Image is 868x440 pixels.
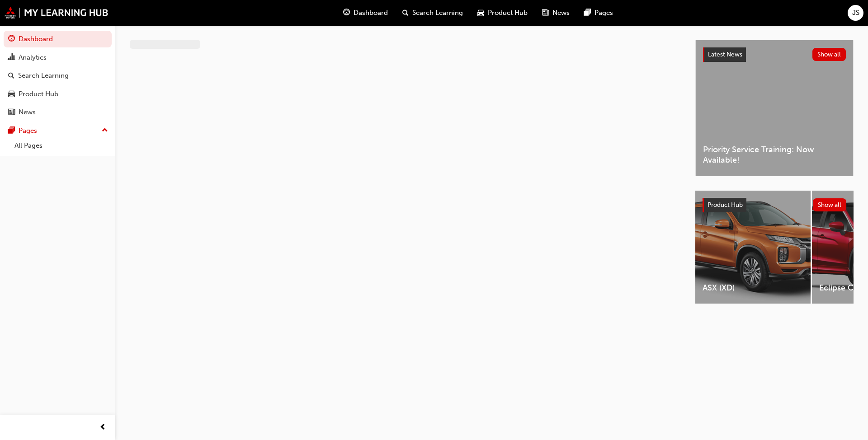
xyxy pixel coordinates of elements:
span: guage-icon [343,7,350,19]
div: Product Hub [19,89,58,99]
span: pages-icon [8,127,15,135]
a: search-iconSearch Learning [395,4,470,22]
button: Pages [4,122,112,139]
span: Search Learning [412,8,463,18]
a: All Pages [11,139,112,153]
span: search-icon [402,7,409,19]
div: Search Learning [18,70,69,81]
a: Product HubShow all [703,198,846,212]
a: Search Learning [4,67,112,84]
span: Priority Service Training: Now Available! [703,145,846,165]
a: Product Hub [4,86,112,103]
button: DashboardAnalyticsSearch LearningProduct HubNews [4,29,112,122]
span: search-icon [8,72,14,80]
div: Pages [19,126,37,136]
a: news-iconNews [535,4,577,22]
span: Product Hub [708,201,743,209]
span: prev-icon [99,422,106,433]
span: Dashboard [354,8,388,18]
a: Dashboard [4,31,112,47]
button: JS [848,5,863,21]
a: News [4,104,112,121]
span: up-icon [102,125,108,136]
span: guage-icon [8,35,15,43]
span: car-icon [8,90,15,98]
div: News [19,107,36,117]
span: Product Hub [488,8,528,18]
span: pages-icon [584,7,591,19]
a: ASX (XD) [695,191,811,304]
span: News [552,8,570,18]
a: guage-iconDashboard [336,4,395,22]
button: Show all [812,48,846,61]
button: Show all [813,198,847,211]
a: car-iconProduct Hub [470,4,535,22]
img: mmal [5,7,108,19]
span: chart-icon [8,54,15,62]
a: Analytics [4,49,112,66]
span: news-icon [542,7,549,19]
div: Analytics [19,52,47,63]
span: car-icon [477,7,484,19]
span: JS [852,8,859,18]
a: Latest NewsShow all [703,47,846,62]
span: ASX (XD) [703,283,803,293]
span: Latest News [708,51,742,58]
a: pages-iconPages [577,4,620,22]
span: Pages [594,8,613,18]
span: news-icon [8,108,15,117]
a: Latest NewsShow allPriority Service Training: Now Available! [695,40,854,176]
